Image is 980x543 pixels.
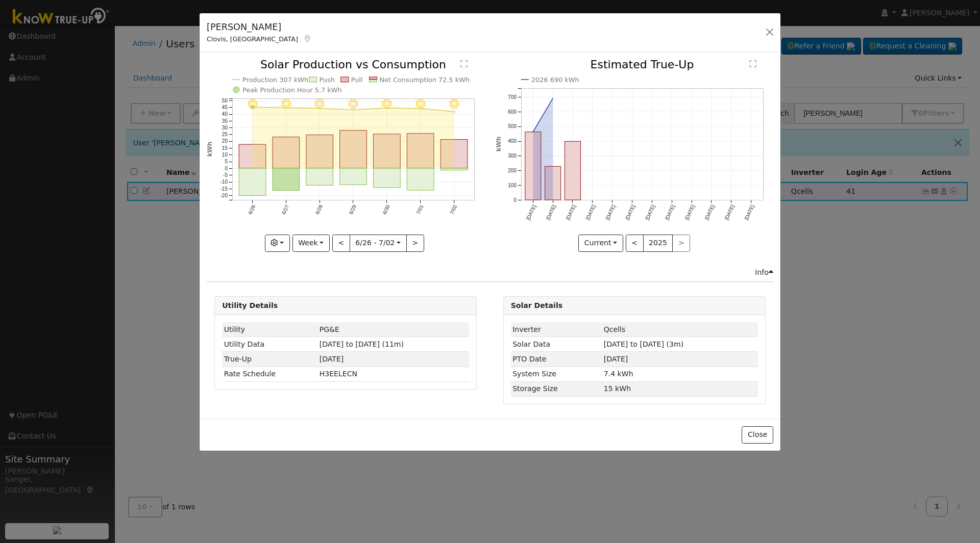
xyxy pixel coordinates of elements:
[508,139,517,144] text: 400
[207,35,298,43] span: Clovis, [GEOGRAPHIC_DATA]
[374,168,401,188] rect: onclick=""
[508,109,517,115] text: 600
[420,108,422,110] circle: onclick=""
[742,426,773,444] button: Close
[222,118,228,124] text: 35
[508,124,517,130] text: 500
[441,140,468,168] rect: onclick=""
[508,94,517,100] text: 700
[273,137,300,168] rect: onclick=""
[222,125,228,131] text: 30
[525,204,537,221] text: [DATE]
[590,58,694,71] text: Estimated True-Up
[340,168,367,185] rect: onclick=""
[206,142,213,157] text: kWh
[225,159,228,165] text: 5
[222,337,317,352] td: Utility Data
[285,107,287,109] circle: onclick=""
[545,167,560,200] rect: onclick=""
[531,76,579,84] text: 2026 690 kWh
[351,76,363,84] text: Pull
[604,370,633,378] span: 7.4 kWh
[644,204,656,221] text: [DATE]
[222,322,317,337] td: Utility
[511,337,602,352] td: Solar Data
[222,367,317,381] td: Rate Schedule
[684,204,696,221] text: [DATE]
[223,172,228,178] text: -5
[382,99,392,109] i: 6/30 - Clear
[348,99,358,109] i: 6/29 - Clear
[273,168,300,190] rect: onclick=""
[222,98,228,104] text: 50
[315,99,325,109] i: 6/28 - Clear
[511,367,602,381] td: System Size
[332,235,350,252] button: <
[340,131,367,168] rect: onclick=""
[320,340,404,348] span: [DATE] to [DATE] (11m)
[511,381,602,396] td: Storage Size
[415,204,425,216] text: 7/01
[643,235,673,252] button: 2025
[320,76,335,84] text: Push
[380,76,470,84] text: Net Consumption 72.5 kWh
[415,99,426,109] i: 7/01 - Clear
[320,370,357,378] span: K
[306,168,333,185] rect: onclick=""
[248,99,258,109] i: 6/26 - Clear
[222,112,228,117] text: 40
[220,179,228,185] text: -10
[578,235,623,252] button: Current
[551,96,555,100] circle: onclick=""
[749,60,756,68] text: 
[207,20,312,34] h5: [PERSON_NAME]
[604,355,628,363] span: [DATE]
[239,168,266,195] rect: onclick=""
[242,76,308,84] text: Production 307 kWh
[565,204,576,221] text: [DATE]
[449,204,458,216] text: 7/02
[374,134,401,168] rect: onclick=""
[565,142,580,200] rect: onclick=""
[508,183,517,188] text: 100
[318,108,321,110] circle: onclick=""
[222,105,228,110] text: 45
[222,145,228,151] text: 15
[511,301,562,309] strong: Solar Details
[755,267,773,278] div: Info
[222,301,278,309] strong: Utility Details
[251,106,254,109] circle: onclick=""
[222,152,228,158] text: 10
[407,168,434,190] rect: onclick=""
[449,99,459,109] i: 7/02 - Clear
[317,352,469,367] td: [DATE]
[320,325,339,333] span: ID: 16434243, authorized: 03/22/25
[525,132,541,200] rect: onclick=""
[247,204,256,216] text: 6/26
[292,235,330,252] button: Week
[624,204,636,221] text: [DATE]
[407,134,434,168] rect: onclick=""
[222,132,228,138] text: 25
[242,86,342,94] text: Peak Production Hour 5.7 kWh
[220,193,228,198] text: -20
[513,197,517,203] text: 0
[723,204,735,221] text: [DATE]
[352,109,354,111] circle: onclick=""
[453,111,455,113] circle: onclick=""
[348,204,357,216] text: 6/29
[303,35,312,43] a: Map
[260,58,446,71] text: Solar Production vs Consumption
[314,204,324,216] text: 6/28
[382,204,391,216] text: 6/30
[281,204,290,216] text: 6/27
[531,130,535,134] circle: onclick=""
[225,166,228,171] text: 0
[626,235,644,252] button: <
[584,204,596,221] text: [DATE]
[664,204,676,221] text: [DATE]
[508,153,517,159] text: 300
[743,204,755,221] text: [DATE]
[703,204,715,221] text: [DATE]
[406,235,424,252] button: >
